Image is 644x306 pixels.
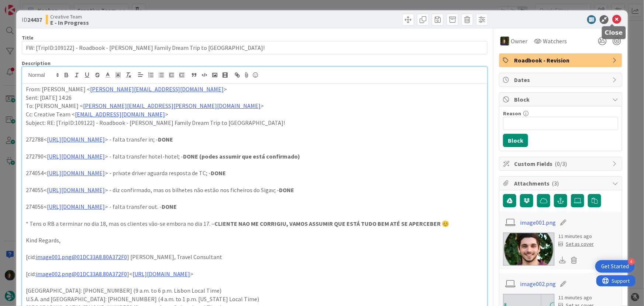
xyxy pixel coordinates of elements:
[500,37,509,45] img: MC
[26,286,484,295] p: [GEOGRAPHIC_DATA]: [PHONE_NUMBER] (9 a.m. to 6 p.m. Lisbon Local Time)
[90,85,224,93] a: [PERSON_NAME][EMAIL_ADDRESS][DOMAIN_NAME]
[26,135,484,144] p: 272788< > - falta transfer in; -
[215,220,450,227] strong: CLIENTE NAO ME CORRIGIU, VAMOS ASSUMIR QUE ESTÁ TUDO BEM ATÉ SE APERCEBER 😊
[22,15,42,24] span: ID
[26,110,484,119] p: Cc: Creative Team < >
[552,180,559,187] span: ( 3 )
[47,169,105,177] a: [URL][DOMAIN_NAME]
[514,56,609,65] span: Roadbook - Revision
[27,16,42,23] b: 24437
[503,134,528,147] button: Block
[520,279,556,288] a: image002.png
[83,102,261,109] a: [PERSON_NAME][EMAIL_ADDRESS][PERSON_NAME][DOMAIN_NAME]
[26,295,484,303] p: U.S.A. and [GEOGRAPHIC_DATA]: [PHONE_NUMBER] (4 a.m. to 1 p.m. [US_STATE] Local Time)
[514,75,609,84] span: Dates
[50,14,89,20] span: Creative Team
[543,37,567,45] span: Watchers
[26,85,484,93] p: From: [PERSON_NAME] < >
[558,294,594,302] div: 11 minutes ago
[22,34,34,41] label: Title
[514,179,609,188] span: Attachments
[26,253,484,261] p: [cid: ] [PERSON_NAME], Travel Consultant
[26,203,484,211] p: 274056< > - falta transfer out. -
[75,110,165,118] a: [EMAIL_ADDRESS][DOMAIN_NAME]
[503,110,521,117] label: Reason
[50,20,89,25] b: E - In Progress
[26,270,484,278] p: [cid: ]< >
[26,220,484,228] p: * Tens o RB a terminar no dia 18, mas os clientes vão-se embora no dia 17. –
[183,153,300,160] strong: DONE (podes assumir que está confirmado)
[47,203,105,210] a: [URL][DOMAIN_NAME]
[605,29,623,36] h5: Close
[595,260,635,273] div: Open Get Started checklist, remaining modules: 4
[22,60,51,67] span: Description
[16,1,34,10] span: Support
[47,186,105,194] a: [URL][DOMAIN_NAME]
[132,270,190,278] a: [URL][DOMAIN_NAME]
[162,203,177,210] strong: DONE
[22,41,488,54] input: type card name here...
[47,136,105,143] a: [URL][DOMAIN_NAME]
[26,236,484,245] p: Kind Regards,
[555,160,567,167] span: ( 0/3 )
[211,169,226,177] strong: DONE
[36,253,127,261] a: image001.png@01DC33A8.80A372F0
[514,95,609,104] span: Block
[279,186,295,194] strong: DONE
[26,186,484,194] p: 274055< > - diz confirmado, mas os bilhetes não estão nos ficheiros do Sigav; -
[558,232,594,240] div: 11 minutes ago
[26,102,484,110] p: To: [PERSON_NAME] < >
[520,218,556,227] a: image001.png
[26,152,484,161] p: 272790< > - falta transfer hotel-hotel; -
[601,263,629,270] div: Get Started
[36,270,127,278] a: image002.png@01DC33A8.80A372F0
[558,240,594,248] div: Set as cover
[558,255,566,265] div: Download
[26,93,484,102] p: Sent: [DATE] 14:26
[158,136,173,143] strong: DONE
[511,37,527,45] span: Owner
[628,258,635,265] div: 4
[26,169,484,177] p: 274054< > - private driver aguarda resposta de TC; -
[26,119,484,127] p: Subject: RE: [TripID:109122] - Roadbook - [PERSON_NAME] Family Dream Trip to [GEOGRAPHIC_DATA]!
[47,153,105,160] a: [URL][DOMAIN_NAME]
[514,159,609,168] span: Custom Fields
